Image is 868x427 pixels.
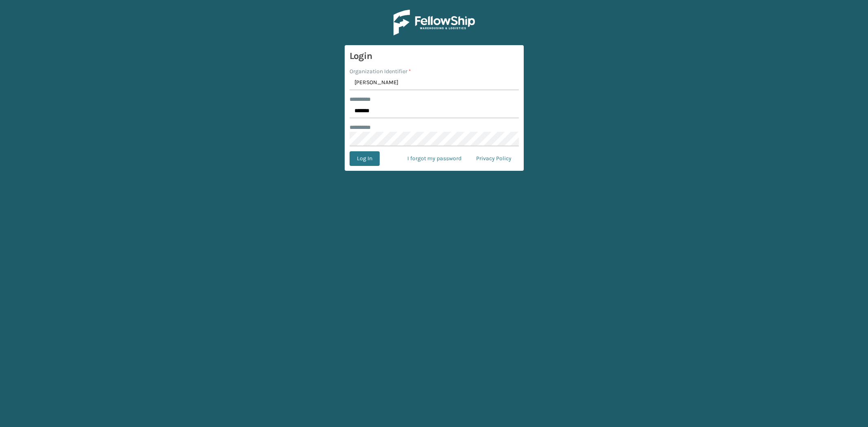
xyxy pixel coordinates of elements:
a: Privacy Policy [469,151,519,166]
label: Organization Identifier [350,67,411,76]
h3: Login [350,50,519,62]
button: Log In [350,151,380,166]
img: Logo [394,10,475,35]
a: I forgot my password [400,151,469,166]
